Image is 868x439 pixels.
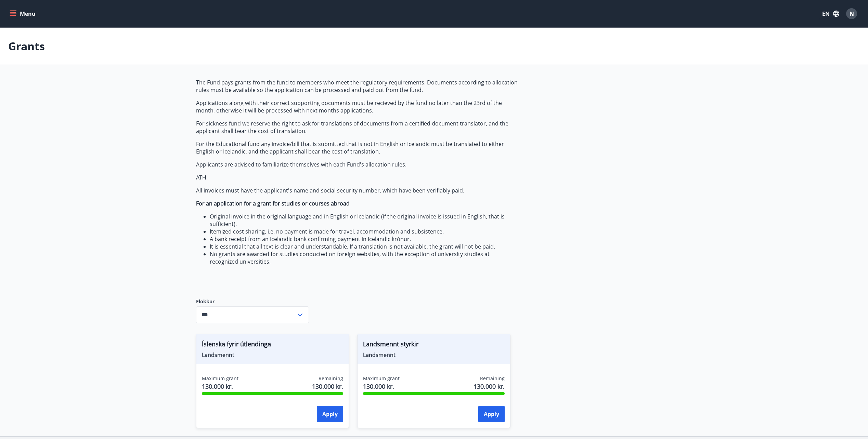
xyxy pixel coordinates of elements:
[319,375,343,382] span: Remaining
[196,200,350,207] strong: For an application for a grant for studies or courses abroad
[196,187,519,194] p: All invoices must have the applicant's name and social security number, which have been verifiabl...
[317,406,343,422] button: Apply
[210,235,519,243] li: A bank receipt from an Icelandic bank confirming payment in Icelandic krónur.
[202,375,238,382] span: Maximum grant
[196,99,519,114] p: Applications along with their correct supporting documents must be recieved by the fund no later ...
[210,250,519,265] li: No grants are awarded for studies conducted on foreign websites, with the exception of university...
[196,140,519,155] p: For the Educational fund any invoice/bill that is submitted that is not in English or Icelandic m...
[363,351,505,359] span: Landsmennt
[363,375,400,382] span: Maximum grant
[210,213,519,228] li: Original invoice in the original language and in English or Icelandic (if the original invoice is...
[196,161,519,168] p: Applicants are advised to familiarize themselves with each Fund's allocation rules.
[850,10,854,17] span: N
[210,243,519,250] li: It is essential that all text is clear and understandable. If a translation is not available, the...
[843,5,860,22] button: N
[196,174,519,181] p: ATH:
[819,8,842,20] button: EN
[312,382,343,391] span: 130.000 kr.
[202,351,344,359] span: Landsmennt
[474,382,505,391] span: 130.000 kr.
[202,340,344,351] span: Íslenska fyrir útlendinga
[8,8,38,20] button: menu
[8,39,45,54] p: Grants
[363,340,505,351] span: Landsmennt styrkir
[196,79,519,94] p: The Fund pays grants from the fund to members who meet the regulatory requirements. Documents acc...
[196,120,519,135] p: For sickness fund we reserve the right to ask for translations of documents from a certified docu...
[202,382,238,391] span: 130.000 kr.
[196,298,309,305] label: Flokkur
[480,375,505,382] span: Remaining
[210,228,519,235] li: Itemized cost sharing, i.e. no payment is made for travel, accommodation and subsistence.
[478,406,505,422] button: Apply
[363,382,400,391] span: 130.000 kr.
